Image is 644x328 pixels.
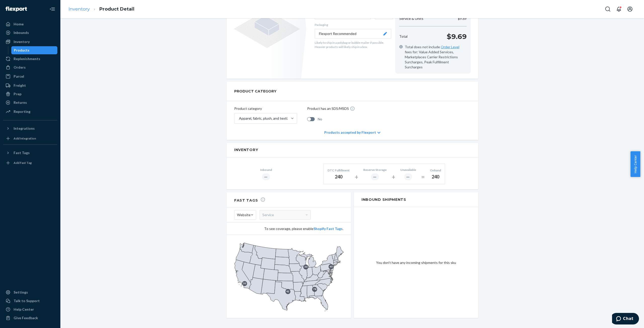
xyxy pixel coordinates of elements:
[3,159,57,167] a: Add Fast Tag
[458,16,467,21] p: $9.69
[392,172,395,181] div: +
[6,7,27,12] img: Flexport logo
[47,4,57,14] button: Close Navigation
[11,46,58,54] a: Products
[14,91,21,97] div: Prep
[355,172,358,181] div: +
[260,210,310,219] div: Service
[3,20,57,28] a: Home
[237,211,251,219] span: Website
[260,168,272,172] div: Inbound
[262,173,270,180] div: ―
[3,38,57,46] a: Inventory
[363,168,387,172] div: Reserve Storage
[3,55,57,63] a: Replenishments
[430,174,441,180] div: 240
[441,45,459,49] a: Order Level
[14,290,28,295] div: Settings
[421,172,425,181] div: =
[371,173,379,180] div: ―
[313,226,343,231] a: Shopify Fast Tags
[14,39,30,44] div: Inventory
[238,116,239,121] input: Apparel, fabric, plush, and textiles
[14,136,36,140] div: Add Integration
[3,314,57,322] button: Give Feedback
[3,108,57,116] a: Reporting
[3,124,57,132] button: Integrations
[14,298,40,303] div: Talk to Support
[3,90,57,98] a: Prep
[315,29,391,38] button: Flexport Recommended
[64,2,138,17] ol: breadcrumbs
[307,106,349,111] p: Product has an SDS/MSDS
[14,315,38,320] div: Give Feedback
[630,151,640,177] button: Help Center
[234,197,265,203] h2: Fast Tags
[14,100,27,105] div: Returns
[234,87,276,96] h2: PRODUCT CATEGORY
[318,117,322,122] span: No
[14,22,24,27] div: Home
[625,4,635,14] button: Open account menu
[234,106,297,111] p: Product category
[234,226,343,231] div: To see coverage, please enable .
[3,305,57,313] a: Help Center
[14,56,40,61] div: Replenishments
[405,44,467,70] span: Total does not include fees for: Value Added Services, Marketplaces Carrier Restrictions Surcharg...
[400,168,416,172] div: Unavailable
[14,126,35,131] div: Integrations
[3,288,57,296] a: Settings
[14,161,32,165] div: Add Fast Tag
[354,192,478,207] h2: Inbound Shipments
[14,30,29,35] div: Inbounds
[3,99,57,107] a: Returns
[3,297,57,305] button: Talk to Support
[14,83,26,88] div: Freight
[234,148,471,152] h2: Inventory
[328,174,350,180] div: 240
[14,307,34,312] div: Help Center
[328,168,350,172] div: DTC Fulfillment
[3,63,57,71] a: Orders
[404,173,412,180] div: ―
[239,116,290,121] div: Apparel, fabric, plush, and textiles
[14,150,30,155] div: Fast Tags
[14,74,24,79] div: Parcel
[14,65,26,70] div: Orders
[447,31,467,41] p: $9.69
[399,34,408,39] p: Total
[612,313,639,325] iframe: Opens a widget where you can chat to one of our agents
[14,48,29,53] div: Products
[603,4,613,14] button: Open Search Box
[614,4,624,14] button: Open notifications
[315,23,391,27] p: Packaging
[68,6,90,12] a: Inventory
[430,168,441,172] div: Onhand
[3,134,57,143] a: Add Integration
[99,6,134,12] a: Product Detail
[324,125,380,140] div: Products accepted by Flexport
[315,40,391,49] p: Likely to ship in a polybag or bubble mailer if possible. Heavier products will likely ship in a ...
[14,109,30,114] div: Reporting
[399,16,423,21] p: Service & Units
[3,72,57,80] a: Parcel
[354,207,478,318] div: You don't have any incoming shipments for this sku
[3,149,57,157] button: Fast Tags
[3,81,57,89] a: Freight
[3,29,57,37] a: Inbounds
